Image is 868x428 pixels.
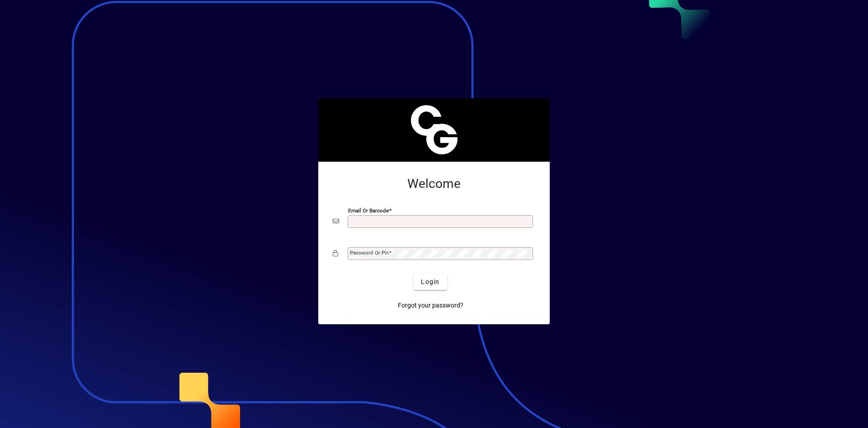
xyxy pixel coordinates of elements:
a: Forgot your password? [394,297,467,313]
mat-label: Email or Barcode [348,207,389,214]
mat-label: Password or Pin [350,250,389,256]
span: Forgot your password? [398,301,463,310]
button: Login [414,274,447,290]
h2: Welcome [333,176,535,192]
span: Login [421,277,439,287]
